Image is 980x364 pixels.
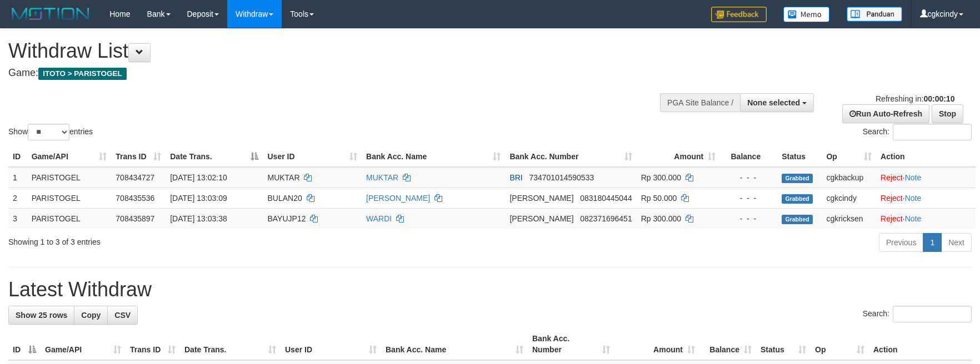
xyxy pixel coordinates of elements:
img: panduan.png [847,7,902,22]
td: PARISTOGEL [27,208,112,229]
span: Copy 083180445044 to clipboard [580,194,632,203]
select: Showentries [28,124,69,140]
td: cgkbackup [822,167,876,188]
th: Op: activate to sort column ascending [811,328,869,360]
a: Previous [879,233,923,252]
th: Op: activate to sort column ascending [822,146,876,167]
a: MUKTAR [366,173,398,182]
th: Balance [720,146,777,167]
span: BULAN20 [267,194,302,203]
a: Note [905,173,922,182]
span: BAYUJP12 [267,214,306,223]
th: Bank Acc. Name: activate to sort column ascending [381,328,528,360]
td: 1 [8,167,27,188]
span: [PERSON_NAME] [509,214,573,223]
th: Amount: activate to sort column ascending [637,146,721,167]
div: - - - [724,172,773,183]
img: MOTION_logo.png [8,6,93,22]
a: Copy [74,306,108,325]
th: ID: activate to sort column descending [8,328,41,360]
a: Reject [881,194,903,203]
td: · [876,208,976,229]
h1: Withdraw List [8,40,642,62]
label: Search: [863,124,972,140]
a: WARDI [366,214,392,223]
span: Rp 50.000 [641,194,677,203]
span: 708434727 [116,173,154,182]
th: Balance: activate to sort column ascending [699,328,756,360]
span: Rp 300.000 [641,214,681,223]
th: Date Trans.: activate to sort column descending [166,146,263,167]
span: [PERSON_NAME] [509,194,573,203]
input: Search: [893,306,972,322]
label: Show entries [8,124,93,140]
h4: Game: [8,68,642,79]
th: Status [777,146,822,167]
span: Grabbed [782,215,813,224]
a: 1 [923,233,942,252]
th: Trans ID: activate to sort column ascending [111,146,166,167]
span: Rp 300.000 [641,173,681,182]
a: Stop [932,104,963,123]
td: PARISTOGEL [27,167,112,188]
span: CSV [114,311,131,320]
h1: Latest Withdraw [8,279,972,301]
label: Search: [863,306,972,322]
th: Action [876,146,976,167]
th: Amount: activate to sort column ascending [614,328,699,360]
th: User ID: activate to sort column ascending [263,146,362,167]
div: - - - [724,193,773,204]
a: [PERSON_NAME] [366,194,430,203]
th: ID [8,146,27,167]
span: [DATE] 13:03:38 [170,214,227,223]
th: Game/API: activate to sort column ascending [41,328,126,360]
td: · [876,167,976,188]
td: cgkcindy [822,188,876,208]
input: Search: [893,124,972,140]
th: Date Trans.: activate to sort column ascending [180,328,281,360]
a: Show 25 rows [8,306,74,325]
img: Feedback.jpg [711,7,767,22]
th: Bank Acc. Number: activate to sort column ascending [528,328,614,360]
button: None selected [740,93,814,112]
span: Refreshing in: [876,94,954,103]
th: Bank Acc. Name: activate to sort column ascending [362,146,505,167]
img: Button%20Memo.svg [783,7,830,22]
a: Note [905,194,922,203]
th: Status: activate to sort column ascending [756,328,811,360]
span: ITOTO > PARISTOGEL [38,68,127,80]
td: 3 [8,208,27,229]
span: Copy [81,311,101,320]
span: [DATE] 13:03:09 [170,194,227,203]
a: Reject [881,214,903,223]
a: Next [941,233,972,252]
td: PARISTOGEL [27,188,112,208]
span: BRI [509,173,522,182]
div: Showing 1 to 3 of 3 entries [8,232,400,247]
th: Action [869,328,972,360]
a: Run Auto-Refresh [842,104,929,123]
span: Grabbed [782,194,813,204]
span: [DATE] 13:02:10 [170,173,227,182]
span: None selected [747,98,800,107]
span: Copy 734701014590533 to clipboard [529,173,594,182]
a: Reject [881,173,903,182]
td: cgkricksen [822,208,876,229]
th: Game/API: activate to sort column ascending [27,146,112,167]
th: Bank Acc. Number: activate to sort column ascending [505,146,636,167]
span: Grabbed [782,174,813,183]
a: Note [905,214,922,223]
span: Show 25 rows [16,311,67,320]
td: 2 [8,188,27,208]
a: CSV [107,306,138,325]
div: PGA Site Balance / [660,93,740,112]
span: 708435536 [116,194,154,203]
th: User ID: activate to sort column ascending [281,328,381,360]
span: Copy 082371696451 to clipboard [580,214,632,223]
th: Trans ID: activate to sort column ascending [126,328,180,360]
strong: 00:00:10 [923,94,954,103]
td: · [876,188,976,208]
span: 708435897 [116,214,154,223]
div: - - - [724,213,773,224]
span: MUKTAR [267,173,299,182]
